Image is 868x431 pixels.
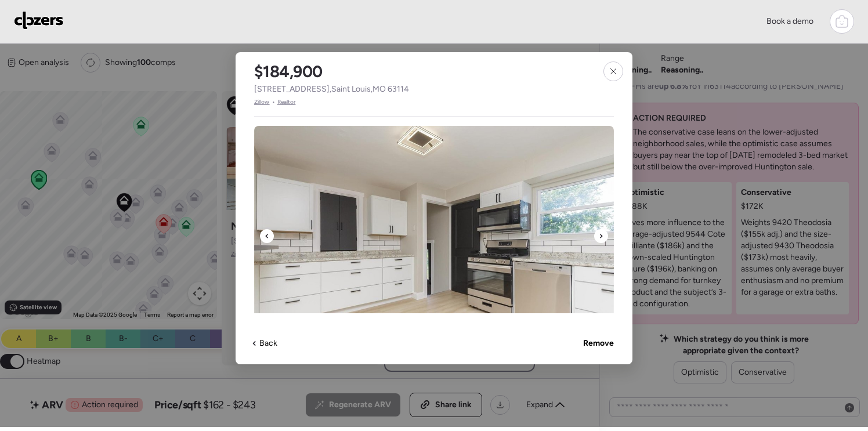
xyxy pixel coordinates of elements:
span: • [272,97,275,107]
h2: $184,900 [254,61,323,81]
span: [STREET_ADDRESS] , Saint Louis , MO 63114 [254,84,409,95]
span: Remove [583,338,614,349]
img: Logo [14,11,64,30]
span: Book a demo [766,16,813,26]
span: Back [259,338,277,349]
span: Zillow [254,97,270,107]
span: Realtor [277,97,296,107]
